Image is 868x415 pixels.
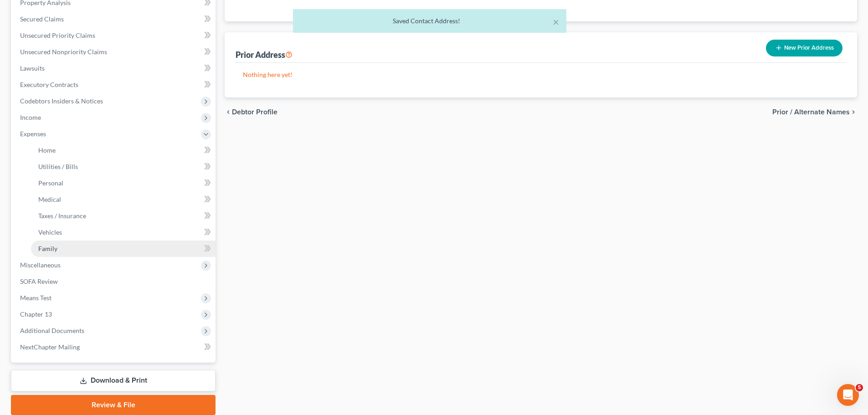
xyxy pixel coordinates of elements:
span: SOFA Review [20,277,58,285]
div: Saved Contact Address! [300,16,559,26]
i: chevron_right [850,108,857,116]
button: Prior / Alternate Names chevron_right [772,108,857,116]
span: Unsecured Priority Claims [20,31,95,39]
a: Personal [31,175,216,191]
a: Utilities / Bills [31,159,216,175]
span: Personal [38,179,63,187]
a: SOFA Review [13,273,216,290]
span: Taxes / Insurance [38,212,86,220]
a: NextChapter Mailing [13,339,216,355]
span: Debtor Profile [232,108,277,116]
span: Family [38,245,57,252]
a: Review & File [11,395,216,415]
a: Vehicles [31,224,216,241]
a: Family [31,241,216,257]
span: Means Test [20,294,51,302]
button: chevron_left Debtor Profile [225,108,277,116]
button: New Prior Address [766,40,842,56]
span: Executory Contracts [20,81,78,88]
span: Prior / Alternate Names [772,108,850,116]
span: Miscellaneous [20,261,61,269]
a: Medical [31,191,216,208]
iframe: Intercom live chat [837,384,859,406]
i: chevron_left [225,108,232,116]
span: Medical [38,195,61,203]
a: Executory Contracts [13,77,216,93]
p: Nothing here yet! [243,70,839,79]
span: Chapter 13 [20,310,52,318]
span: Codebtors Insiders & Notices [20,97,103,105]
span: Income [20,113,41,121]
span: Home [38,146,56,154]
span: Utilities / Bills [38,163,78,170]
button: × [553,16,559,27]
span: Vehicles [38,228,62,236]
span: 5 [856,384,863,391]
span: Unsecured Nonpriority Claims [20,48,107,56]
span: NextChapter Mailing [20,343,80,351]
span: Additional Documents [20,327,84,334]
span: Lawsuits [20,64,45,72]
a: Lawsuits [13,60,216,77]
a: Taxes / Insurance [31,208,216,224]
a: Download & Print [11,370,216,391]
span: Expenses [20,130,46,138]
a: Unsecured Nonpriority Claims [13,44,216,60]
a: Home [31,142,216,159]
div: Prior Address [236,49,293,60]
